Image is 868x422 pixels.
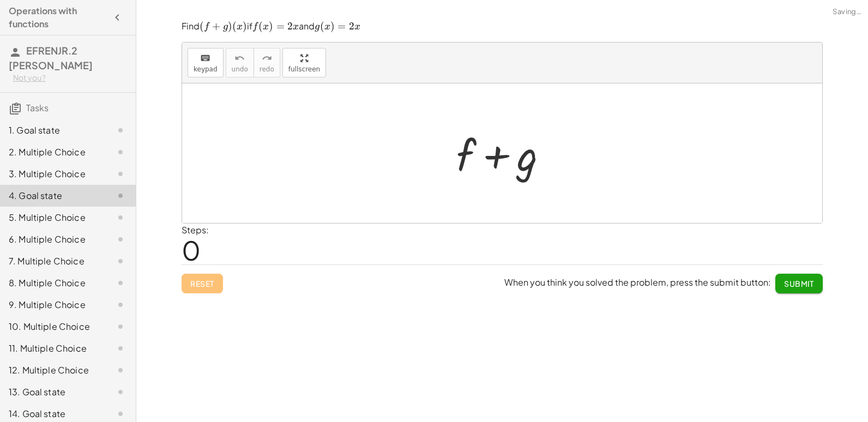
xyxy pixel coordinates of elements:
[293,22,299,32] span: x
[114,124,127,137] i: Task not started.
[263,22,269,32] span: x
[212,20,220,32] span: +
[320,20,324,32] span: (
[504,276,771,288] span: When you think you solved the problem, press the submit button:
[232,65,248,73] span: undo
[324,22,330,32] span: x
[26,102,49,113] span: Tasks
[9,44,93,71] span: EFRENJR.2 [PERSON_NAME]
[114,298,127,311] i: Task not started.
[223,22,228,32] span: g
[282,48,326,77] button: fullscreen
[269,20,273,32] span: )
[349,20,354,32] span: 2
[9,189,97,202] div: 4. Goal state
[9,364,97,377] div: 12. Multiple Choice
[194,65,218,73] span: keypad
[226,48,254,77] button: undoundo
[260,65,274,73] span: redo
[9,233,97,246] div: 6. Multiple Choice
[9,407,97,420] div: 14. Goal state
[775,274,823,293] button: Submit
[243,20,247,32] span: )
[9,211,97,224] div: 5. Multiple Choice
[9,276,97,290] div: 8. Multiple Choice
[254,48,280,77] button: redoredo
[833,7,861,17] span: Saving…
[237,22,243,32] span: x
[114,189,127,202] i: Task not started.
[114,255,127,268] i: Task not started.
[252,22,257,32] span: f
[262,52,272,65] i: redo
[315,22,320,32] span: g
[114,211,127,224] i: Task not started.
[114,233,127,246] i: Task not started.
[9,124,97,137] div: 1. Goal state
[9,342,97,355] div: 11. Multiple Choice
[9,298,97,311] div: 9. Multiple Choice
[188,48,224,77] button: keyboardkeypad
[114,364,127,377] i: Task not started.
[232,20,237,32] span: (
[114,407,127,420] i: Task not started.
[182,20,823,33] p: Find if and
[200,20,204,32] span: (
[114,342,127,355] i: Task not started.
[9,146,97,159] div: 2. Multiple Choice
[276,20,285,32] span: =
[9,385,97,399] div: 13. Goal state
[354,22,360,32] span: x
[9,167,97,180] div: 3. Multiple Choice
[204,22,209,32] span: f
[114,146,127,159] i: Task not started.
[182,233,201,267] span: 0
[114,320,127,333] i: Task not started.
[9,4,107,31] h4: Operations with functions
[228,20,232,32] span: )
[114,276,127,290] i: Task not started.
[114,385,127,399] i: Task not started.
[258,20,263,32] span: (
[13,73,127,83] div: Not you?
[9,255,97,268] div: 7. Multiple Choice
[114,167,127,180] i: Task not started.
[288,65,320,73] span: fullscreen
[287,20,293,32] span: 2
[200,52,210,65] i: keyboard
[784,279,814,288] span: Submit
[9,320,97,333] div: 10. Multiple Choice
[234,52,245,65] i: undo
[330,20,335,32] span: )
[337,20,346,32] span: =
[182,224,209,236] label: Steps:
